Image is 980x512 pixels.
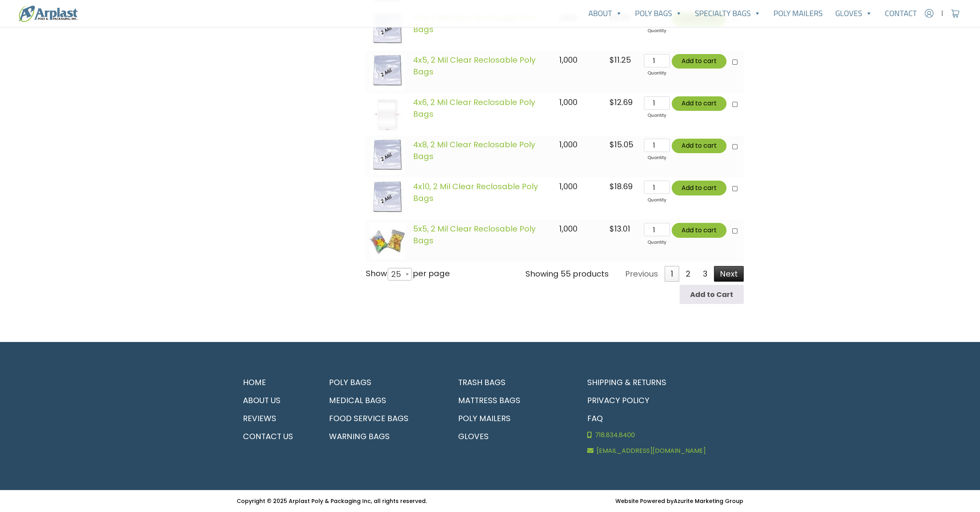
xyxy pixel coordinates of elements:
input: Qty [644,139,669,152]
a: About [582,5,629,21]
a: Poly Bags [629,5,689,21]
a: Poly Mailers [767,5,829,21]
button: Add to cart [672,96,726,111]
small: Website Powered by [615,497,743,505]
span: 1,000 [559,97,577,108]
img: images [370,96,406,132]
button: Add to cart [672,181,726,195]
img: images [370,54,406,90]
a: Reviews [237,409,313,427]
span: $ [610,181,614,192]
span: 1,000 [559,223,577,234]
a: Azurite Marketing Group [674,497,743,505]
input: Qty [644,54,669,67]
label: Show per page [366,268,450,280]
small: Copyright © 2025 Arplast Poly & Packaging Inc, all rights reserved. [237,497,427,505]
a: Medical Bags [323,391,442,409]
span: $ [610,139,614,150]
span: 1,000 [559,139,577,150]
span: 1,000 [559,181,577,192]
span: $ [610,54,614,65]
span: 25 [388,268,412,280]
a: Gloves [829,5,879,21]
span: | [941,9,943,18]
bdi: 12.69 [610,97,633,108]
a: 1 [665,266,679,282]
a: Food Service Bags [323,409,442,427]
span: 25 [388,265,409,284]
a: 3 [697,266,713,282]
a: Warning Bags [323,427,442,445]
a: Trash Bags [452,373,572,391]
a: Poly Mailers [452,409,572,427]
a: About Us [237,391,313,409]
a: 4x10, 2 Mil Clear Reclosable Poly Bags [413,181,538,204]
bdi: 11.25 [610,54,631,65]
span: $ [610,223,614,234]
img: images [370,139,406,175]
a: Mattress Bags [452,391,572,409]
a: Next [714,266,744,282]
div: Showing 55 products [525,268,609,280]
a: Home [237,373,313,391]
button: Add to cart [672,54,726,69]
span: 1,000 [559,54,577,65]
input: Add to Cart [680,285,744,304]
a: FAQ [581,409,744,427]
a: 5x5, 2 Mil Clear Reclosable Poly Bags [413,223,536,246]
a: Specialty Bags [689,5,767,21]
button: Add to cart [672,223,726,237]
a: 4x5, 2 Mil Clear Reclosable Poly Bags [413,54,536,77]
input: Qty [644,223,669,236]
img: images [370,223,406,259]
img: images [370,12,406,48]
bdi: 18.69 [610,181,633,192]
a: [EMAIL_ADDRESS][DOMAIN_NAME] [581,443,744,459]
a: 4x4, 2 Mil Clear Reclosable Poly Bags [413,12,536,35]
bdi: 15.05 [610,139,633,150]
a: Gloves [452,427,572,445]
a: 4x8, 2 Mil Clear Reclosable Poly Bags [413,139,535,162]
img: images [370,181,406,217]
a: Contact Us [237,427,313,445]
a: Privacy Policy [581,391,744,409]
bdi: 13.01 [610,223,630,234]
img: logo [19,5,77,22]
a: Shipping & Returns [581,373,744,391]
a: 2 [680,266,696,282]
span: $ [610,97,614,108]
a: 718.834.8400 [581,427,744,443]
input: Qty [644,181,669,194]
a: Previous [619,266,664,282]
a: 4x6, 2 Mil Clear Reclosable Poly Bags [413,97,535,119]
button: Add to cart [672,139,726,153]
input: Qty [644,96,669,110]
a: Poly Bags [323,373,442,391]
a: Contact [879,5,923,21]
